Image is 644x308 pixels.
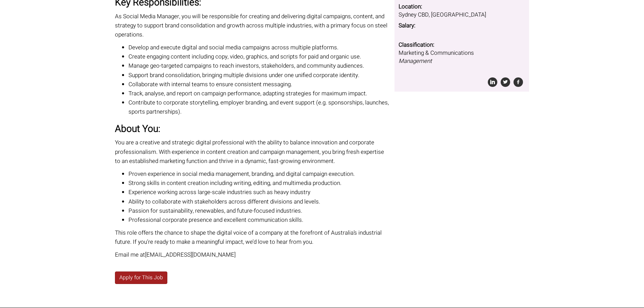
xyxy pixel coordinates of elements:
p: Email me at [EMAIL_ADDRESS][DOMAIN_NAME] [115,250,389,259]
li: Ability to collaborate with stakeholders across different divisions and levels. [128,197,389,206]
li: Manage geo-targeted campaigns to reach investors, stakeholders, and community audiences. [128,61,389,70]
li: Contribute to corporate storytelling, employer branding, and event support (e.g. sponsorships, la... [128,98,389,116]
li: Create engaging content including copy, video, graphics, and scripts for paid and organic use. [128,52,389,61]
dd: Sydney CBD, [GEOGRAPHIC_DATA] [399,11,525,19]
i: Management [399,57,432,65]
dd: Marketing & Communications [399,49,525,66]
p: This role offers the chance to shape the digital voice of a company at the forefront of Australia... [115,228,389,246]
li: Track, analyse, and report on campaign performance, adapting strategies for maximum impact. [128,89,389,98]
p: As Social Media Manager, you will be responsible for creating and delivering digital campaigns, c... [115,12,389,40]
p: You are a creative and strategic digital professional with the ability to balance innovation and ... [115,138,389,166]
dt: Location: [399,3,525,11]
li: Support brand consolidation, bringing multiple divisions under one unified corporate identity. [128,71,389,80]
li: Collaborate with internal teams to ensure consistent messaging. [128,80,389,89]
li: Passion for sustainability, renewables, and future-focused industries. [128,206,389,215]
li: Develop and execute digital and social media campaigns across multiple platforms. [128,43,389,52]
li: Experience working across large-scale industries such as heavy industry [128,188,389,197]
li: Strong skills in content creation including writing, editing, and multimedia production. [128,179,389,188]
li: Professional corporate presence and excellent communication skills. [128,215,389,224]
dt: Salary: [399,22,525,30]
li: Proven experience in social media management, branding, and digital campaign execution. [128,169,389,179]
a: Apply for This Job [115,271,167,284]
h3: About You: [115,124,389,135]
dt: Classification: [399,41,525,49]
